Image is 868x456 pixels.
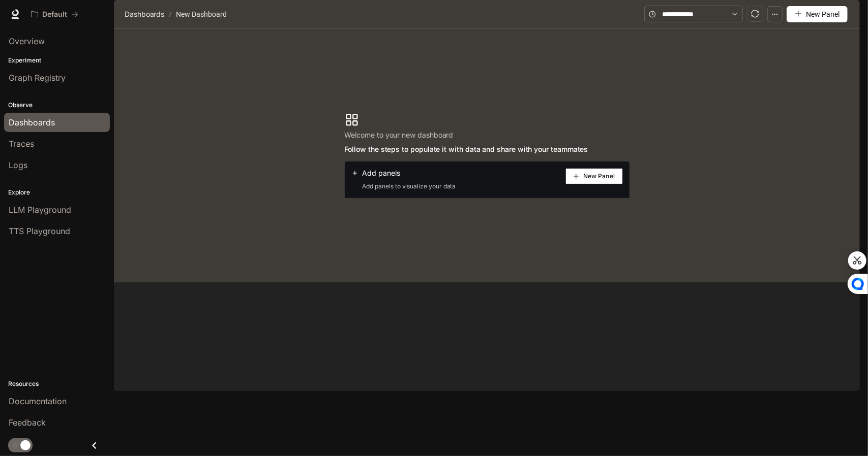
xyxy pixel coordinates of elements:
span: New Panel [583,174,615,179]
p: Default [42,10,67,19]
button: New Panel [565,168,623,184]
button: New Panel [787,6,848,22]
button: All workspaces [26,4,83,24]
span: sync [751,10,759,18]
span: Dashboards [125,8,164,20]
button: Dashboards [122,8,167,20]
span: Add panels [363,168,400,178]
span: New Panel [806,9,840,20]
span: Welcome to your new dashboard [345,129,588,141]
span: Add panels to visualize your data [351,181,456,191]
span: Follow the steps to populate it with data and share with your teammates [345,143,588,155]
article: New Dashboard [174,5,229,24]
span: / [169,9,172,20]
span: plus [573,173,579,179]
span: plus [795,10,802,17]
